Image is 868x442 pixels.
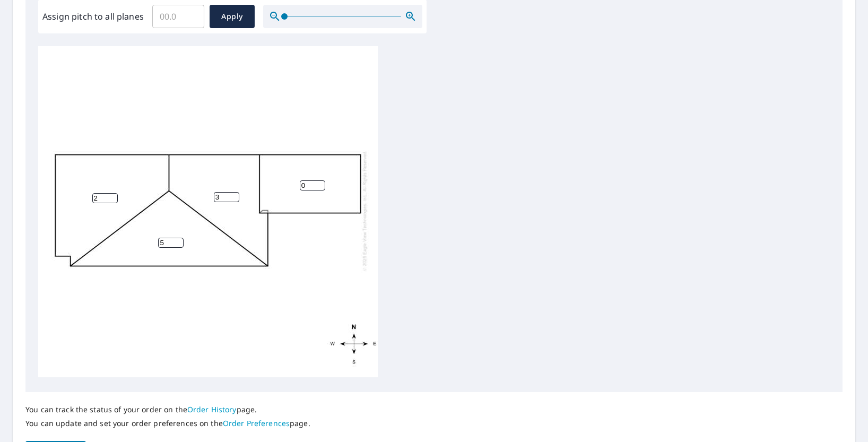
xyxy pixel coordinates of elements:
[187,404,237,414] a: Order History
[210,5,255,28] button: Apply
[25,419,310,428] p: You can update and set your order preferences on the page.
[223,418,290,428] a: Order Preferences
[42,10,144,23] label: Assign pitch to all planes
[152,2,204,31] input: 00.0
[218,10,246,23] span: Apply
[25,405,310,414] p: You can track the status of your order on the page.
